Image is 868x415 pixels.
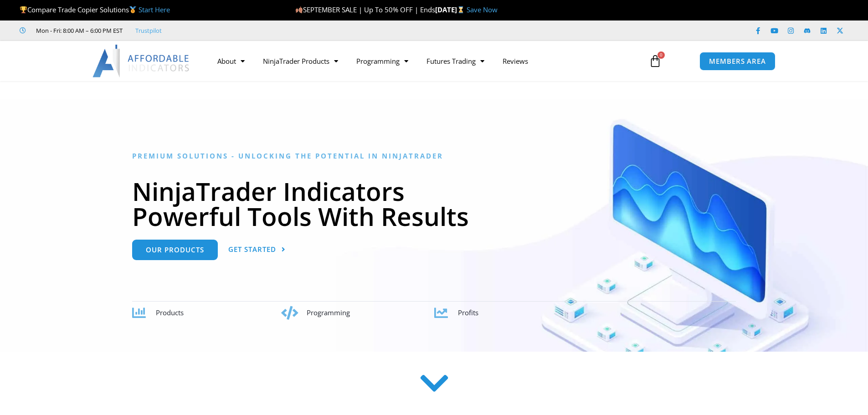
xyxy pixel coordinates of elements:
[467,5,498,14] a: Save Now
[635,48,675,74] a: 0
[129,6,136,13] img: 🥇
[92,45,190,77] img: LogoAI | Affordable Indicators – NinjaTrader
[493,51,537,72] a: Reviews
[228,240,286,260] a: Get Started
[458,308,478,317] span: Profits
[709,58,766,65] span: MEMBERS AREA
[132,152,736,160] h6: Premium Solutions - Unlocking the Potential in NinjaTrader
[295,5,435,14] span: SEPTEMBER SALE | Up To 50% OFF | Ends
[146,246,204,253] span: Our Products
[307,308,350,317] span: Programming
[228,246,276,253] span: Get Started
[20,5,170,14] span: Compare Trade Copier Solutions
[699,52,776,71] a: MEMBERS AREA
[20,6,27,13] img: 🏆
[296,6,303,13] img: 🍂
[457,6,464,13] img: ⌛
[657,51,665,59] span: 0
[208,51,638,72] nav: Menu
[132,179,736,229] h1: NinjaTrader Indicators Powerful Tools With Results
[208,51,254,72] a: About
[347,51,417,72] a: Programming
[156,308,184,317] span: Products
[34,25,123,36] span: Mon - Fri: 8:00 AM – 6:00 PM EST
[435,5,467,14] strong: [DATE]
[139,5,170,14] a: Start Here
[254,51,347,72] a: NinjaTrader Products
[132,240,218,260] a: Our Products
[417,51,493,72] a: Futures Trading
[135,25,162,36] a: Trustpilot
